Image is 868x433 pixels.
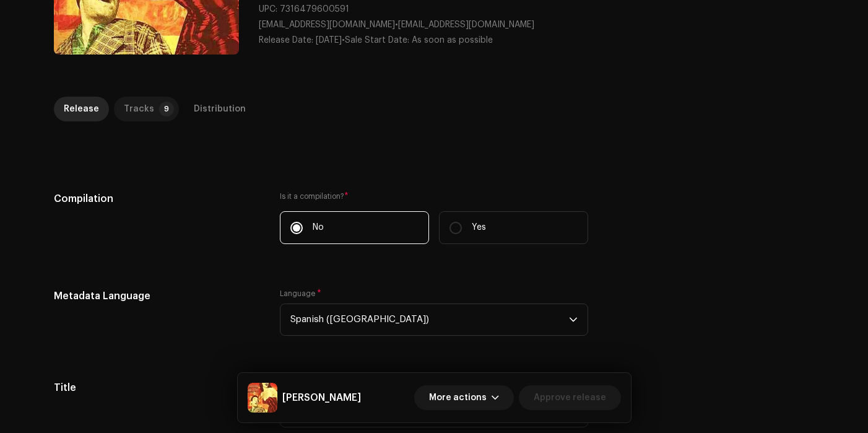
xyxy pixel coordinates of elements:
[345,36,409,45] span: Sale Start Date:
[54,191,260,206] h5: Compilation
[259,36,313,45] span: Release Date:
[280,289,321,299] label: Language
[412,36,493,45] span: As soon as possible
[194,97,246,121] div: Distribution
[282,390,361,405] h5: Santiago Caliente
[280,191,588,201] label: Is it a compilation?
[429,385,487,410] span: More actions
[54,289,260,304] h5: Metadata Language
[248,383,277,413] img: 1764e547-2338-4e13-ad74-512cfeca7c45
[54,380,260,395] h5: Title
[472,221,486,234] p: Yes
[519,385,621,410] button: Approve release
[290,304,569,335] span: Spanish (Latin America)
[569,304,578,335] div: dropdown trigger
[259,36,345,45] span: •
[414,385,514,410] button: More actions
[313,221,324,234] p: No
[534,385,606,410] span: Approve release
[316,36,342,45] span: [DATE]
